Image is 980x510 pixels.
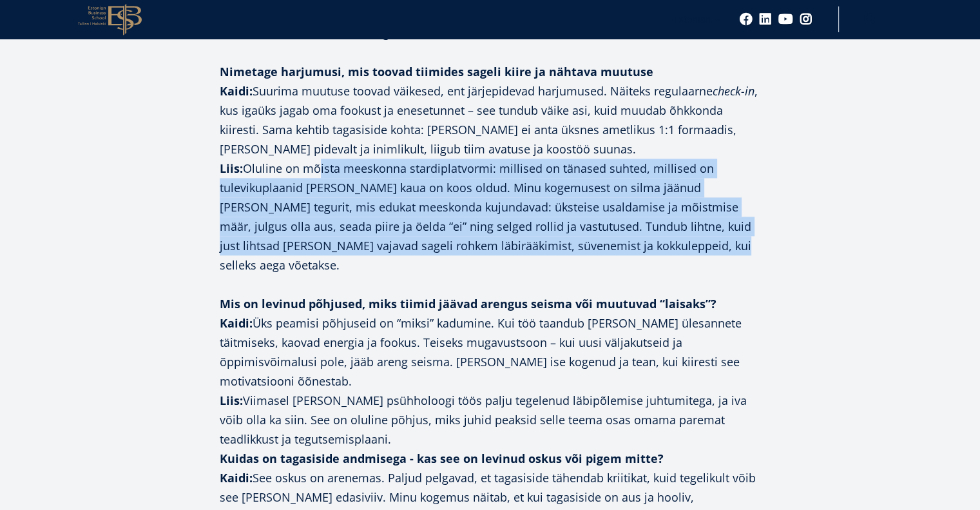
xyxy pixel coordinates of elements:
p: Üks peamisi põhjuseid on “miksi” kadumine. Kui töö taandub [PERSON_NAME] ülesannete täitmiseks, k... [220,294,761,449]
a: Instagram [800,13,812,26]
a: Facebook [740,13,753,26]
strong: Kaidi: [220,83,253,99]
strong: Kuidas on tagasiside andmisega - kas see on levinud oskus või pigem mitte? Kaidi: [220,451,664,485]
strong: Liis: [220,393,243,408]
strong: Mis on levinud põhjused, miks tiimid jäävad arengus seisma või muutuvad “laisaks”? Kaidi: [220,296,716,331]
strong: Liis: [220,161,243,176]
em: check-in [713,83,754,99]
a: Youtube [778,13,793,26]
a: Linkedin [759,13,772,26]
strong: Nimetage harjumusi, mis toovad tiimides sageli kiire ja nähtava muutuse [220,64,653,79]
p: Suurima muutuse toovad väikesed, ent järjepidevad harjumused. Näiteks regulaarne , kus igaüks jag... [220,62,761,275]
